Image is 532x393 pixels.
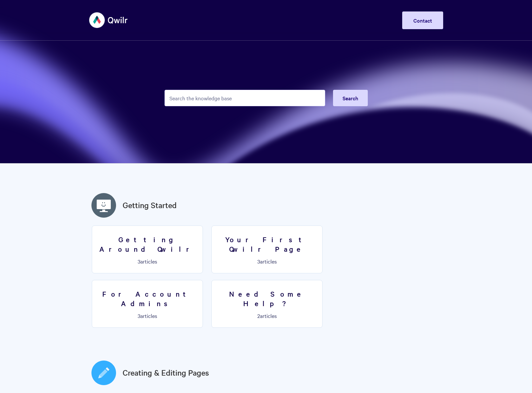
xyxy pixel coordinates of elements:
[96,235,199,253] h3: Getting Around Qwilr
[333,90,368,106] button: Search
[89,8,128,32] img: Qwilr Help Center
[96,289,199,308] h3: For Account Admins
[257,312,260,319] span: 2
[138,258,140,265] span: 3
[343,94,358,102] span: Search
[216,258,318,264] p: articles
[92,226,203,273] a: Getting Around Qwilr 3articles
[211,280,323,328] a: Need Some Help? 2articles
[123,367,209,379] a: Creating & Editing Pages
[96,313,199,319] p: articles
[216,289,318,308] h3: Need Some Help?
[211,226,323,273] a: Your First Qwilr Page 3articles
[216,313,318,319] p: articles
[92,280,203,328] a: For Account Admins 3articles
[138,312,140,319] span: 3
[257,258,260,265] span: 3
[123,199,177,211] a: Getting Started
[402,11,443,29] a: Contact
[216,235,318,253] h3: Your First Qwilr Page
[165,90,325,106] input: Search the knowledge base
[96,258,199,264] p: articles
